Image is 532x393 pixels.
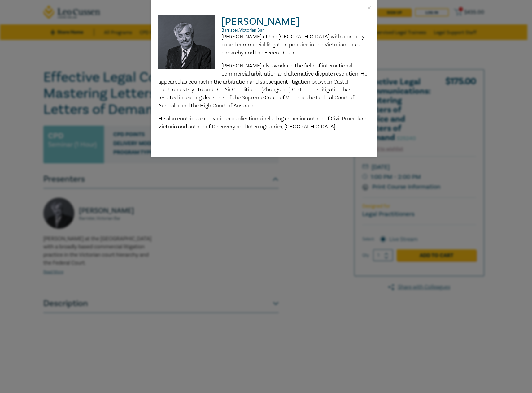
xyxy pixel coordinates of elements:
span: [PERSON_NAME] at the [GEOGRAPHIC_DATA] with a broadly based commercial litigation practice in the... [221,33,364,56]
span: [PERSON_NAME] also works in the field of international commercial arbitration and alternative dis... [158,62,368,110]
button: Close [366,5,372,11]
span: Barrister, Victorian Bar [221,28,264,33]
h2: [PERSON_NAME] [158,15,369,33]
span: He also contributes to various publications including as senior author of Civil Procedure Victori... [158,115,366,130]
img: David Bailey [158,15,222,75]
